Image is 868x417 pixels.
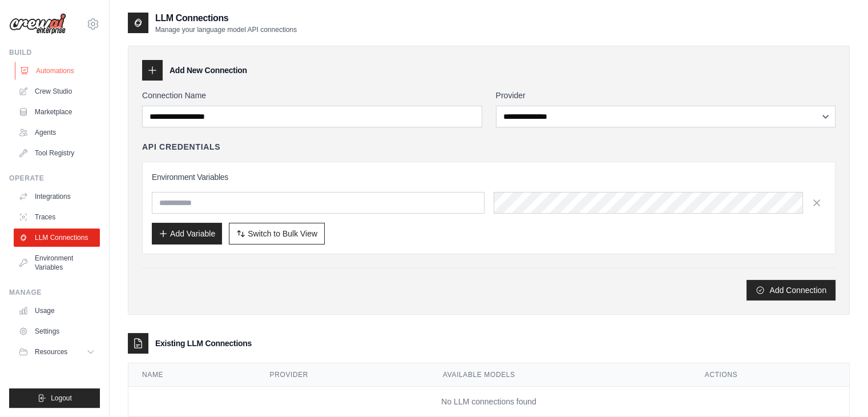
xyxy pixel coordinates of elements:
button: Add Variable [152,223,222,244]
a: Traces [14,208,100,226]
a: Agents [14,123,100,142]
h2: LLM Connections [155,11,297,25]
a: Marketplace [14,103,100,121]
h3: Add New Connection [169,65,247,76]
a: Settings [14,322,100,340]
h3: Environment Variables [152,171,826,183]
img: Logo [9,13,66,35]
td: No LLM connections found [128,387,849,417]
span: Resources [35,347,67,356]
div: Operate [9,174,100,183]
div: Manage [9,288,100,297]
a: Crew Studio [14,82,100,101]
h3: Existing LLM Connections [155,338,252,349]
div: Build [9,48,100,57]
label: Provider [496,90,836,101]
th: Available Models [429,363,691,387]
button: Resources [14,343,100,361]
button: Logout [9,388,100,408]
a: LLM Connections [14,228,100,247]
p: Manage your language model API connections [155,25,297,34]
a: Tool Registry [14,144,100,162]
a: Environment Variables [14,249,100,276]
a: Automations [15,62,101,80]
th: Name [128,363,256,387]
a: Integrations [14,187,100,206]
button: Add Connection [746,280,835,300]
span: Logout [51,394,72,403]
span: Switch to Bulk View [248,228,317,239]
h4: API Credentials [142,141,220,153]
th: Actions [691,363,849,387]
th: Provider [256,363,429,387]
a: Usage [14,302,100,320]
button: Switch to Bulk View [229,223,325,244]
label: Connection Name [142,90,482,101]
